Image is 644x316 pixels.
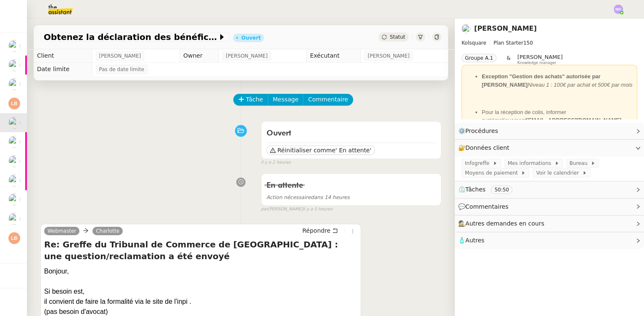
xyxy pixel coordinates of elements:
[458,237,484,244] span: 🧴
[517,61,557,65] span: Knowledge manager
[34,49,92,63] td: Client
[462,54,496,62] nz-tag: Groupe A.1
[44,33,218,41] span: Obtenez la déclaration des bénéficiaires effectifs
[614,5,623,14] img: svg
[458,220,548,227] span: 🕵️
[8,175,20,186] img: users%2FutyFSk64t3XkVZvBICD9ZGkOt3Y2%2Favatar%2F51cb3b97-3a78-460b-81db-202cf2efb2f3
[462,40,486,46] span: Kolsquare
[8,155,20,167] img: users%2F2TyHGbgGwwZcFhdWHiwf3arjzPD2%2Favatar%2F1545394186276.jpeg
[455,232,644,249] div: 🧴Autres
[517,54,563,65] app-user-label: Knowledge manager
[44,287,357,297] div: Si besoin est,
[528,82,632,88] em: Niveau 1 : 100€ par achat et 500€ par mois
[455,215,644,232] div: 🕵️Autres demandes en cours
[306,49,361,63] td: Exécutant
[465,127,498,134] span: Procédures
[267,194,350,200] span: dans 14 heures
[455,181,644,198] div: ⏲️Tâches 50:50
[8,78,20,90] img: users%2FfjlNmCTkLiVoA3HQjY3GA5JXGxb2%2Favatar%2Fstarofservice_97480retdsc0392.png
[8,98,20,109] img: svg
[491,186,512,194] nz-tag: 50:50
[261,159,291,166] span: il y a 2 heures
[482,108,634,125] li: Pour la réception de colis, informer systématiquement
[267,182,303,189] span: En attente
[526,117,622,123] strong: [EMAIL_ADDRESS][DOMAIN_NAME]
[241,35,261,40] div: Ouvert
[8,232,20,244] img: svg
[179,49,219,63] td: Owner
[92,227,123,235] a: Charlotte
[268,94,304,106] button: Message
[458,143,513,153] span: 🔐
[390,34,405,40] span: Statut
[99,52,141,60] span: [PERSON_NAME]
[482,73,601,88] strong: Exception "Gestion des achats" autorisée par [PERSON_NAME]
[99,65,145,74] span: Pas de date limite
[523,40,533,46] span: 150
[273,95,298,104] span: Message
[267,194,311,200] span: Action nécessaire
[465,159,493,167] span: Infogreffe
[303,206,333,213] span: il y a 5 heures
[233,94,268,106] button: Tâche
[455,199,644,215] div: 💬Commentaires
[44,227,79,235] a: Webmaster
[465,237,484,244] span: Autres
[8,194,20,205] img: users%2FfjlNmCTkLiVoA3HQjY3GA5JXGxb2%2Favatar%2Fstarofservice_97480retdsc0392.png
[267,146,375,155] button: Réinitialiser comme' En attente'
[8,40,20,52] img: users%2FfjlNmCTkLiVoA3HQjY3GA5JXGxb2%2Favatar%2Fstarofservice_97480retdsc0392.png
[303,94,353,106] button: Commentaire
[465,220,544,227] span: Autres demandes en cours
[368,52,410,60] span: [PERSON_NAME]
[536,169,582,177] span: Voir le calendrier
[261,206,268,213] span: par
[455,140,644,156] div: 🔐Données client
[335,146,371,154] span: ' En attente'
[8,59,20,71] img: users%2FfjlNmCTkLiVoA3HQjY3GA5JXGxb2%2Favatar%2Fstarofservice_97480retdsc0392.png
[246,95,263,104] span: Tâche
[8,136,20,148] img: users%2FfjlNmCTkLiVoA3HQjY3GA5JXGxb2%2Favatar%2Fstarofservice_97480retdsc0392.png
[458,126,502,136] span: ⚙️
[465,203,508,210] span: Commentaires
[267,130,291,137] span: Ouvert
[299,226,341,235] button: Répondre
[455,123,644,139] div: ⚙️Procédures
[44,266,357,276] div: Bonjour,
[465,144,509,151] span: Données client
[494,40,523,46] span: Plan Starter
[474,24,537,32] a: [PERSON_NAME]
[458,186,520,193] span: ⏲️
[570,159,591,167] span: Bureau
[465,186,486,193] span: Tâches
[261,206,333,213] small: [PERSON_NAME]
[8,117,20,129] img: users%2FgeBNsgrICCWBxRbiuqfStKJvnT43%2Favatar%2F643e594d886881602413a30f_1666712378186.jpeg
[34,63,92,76] td: Date limite
[508,159,554,167] span: Mes informations
[8,213,20,225] img: users%2FutyFSk64t3XkVZvBICD9ZGkOt3Y2%2Favatar%2F51cb3b97-3a78-460b-81db-202cf2efb2f3
[44,297,357,307] div: il convient de faire la formalité via le site de l'inpi .
[44,239,357,262] h4: Re: Greffe du Tribunal de Commerce de [GEOGRAPHIC_DATA] : une question/reclamation a été envoyé
[226,52,268,60] span: [PERSON_NAME]
[462,24,471,33] img: users%2FgeBNsgrICCWBxRbiuqfStKJvnT43%2Favatar%2F643e594d886881602413a30f_1666712378186.jpeg
[517,54,563,60] span: [PERSON_NAME]
[308,95,348,104] span: Commentaire
[465,169,521,177] span: Moyens de paiement
[302,226,330,235] span: Répondre
[507,54,510,65] span: &
[277,146,335,154] span: Réinitialiser comme
[458,203,512,210] span: 💬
